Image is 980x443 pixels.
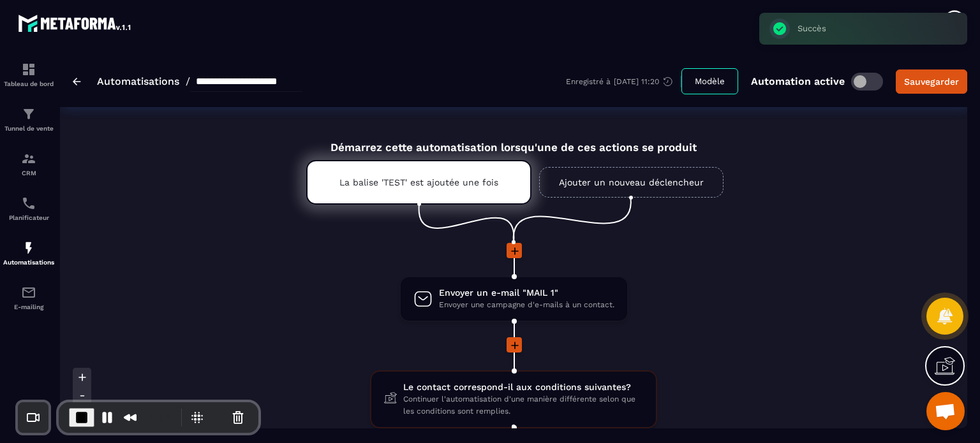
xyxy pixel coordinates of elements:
[539,167,724,198] a: Ajouter un nouveau déclencheur
[339,177,498,187] p: La balise 'TEST' est ajoutée une fois
[73,78,81,85] img: arrow
[21,62,36,77] img: formation
[403,381,643,393] span: Le contact correspond-il aux conditions suivantes?
[3,275,54,320] a: emailemailE-mailing
[439,287,614,299] span: Envoyer un e-mail "MAIL 1"
[3,186,54,231] a: schedulerschedulerPlanificateur
[681,68,738,94] button: Modèle
[3,80,54,87] p: Tableau de bord
[21,151,36,166] img: formation
[97,75,179,87] a: Automatisations
[3,97,54,142] a: formationformationTunnel de vente
[926,392,965,430] a: Ouvrir le chat
[614,77,659,86] p: [DATE] 11:20
[21,240,36,256] img: automations
[3,170,54,177] p: CRM
[21,285,36,300] img: email
[896,69,967,94] button: Sauvegarder
[3,142,54,186] a: formationformationCRM
[186,75,190,87] span: /
[3,125,54,132] p: Tunnel de vente
[566,76,681,87] div: Enregistré à
[439,299,614,311] span: Envoyer une campagne d'e-mails à un contact.
[3,52,54,97] a: formationformationTableau de bord
[274,126,753,154] div: Démarrez cette automatisation lorsqu'une de ces actions se produit
[21,106,36,122] img: formation
[751,75,845,87] p: Automation active
[3,303,54,310] p: E-mailing
[21,196,36,211] img: scheduler
[403,393,643,418] span: Continuer l'automatisation d'une manière différente selon que les conditions sont remplies.
[3,214,54,221] p: Planificateur
[3,231,54,275] a: automationsautomationsAutomatisations
[904,75,959,88] div: Sauvegarder
[18,11,133,34] img: logo
[3,259,54,266] p: Automatisations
